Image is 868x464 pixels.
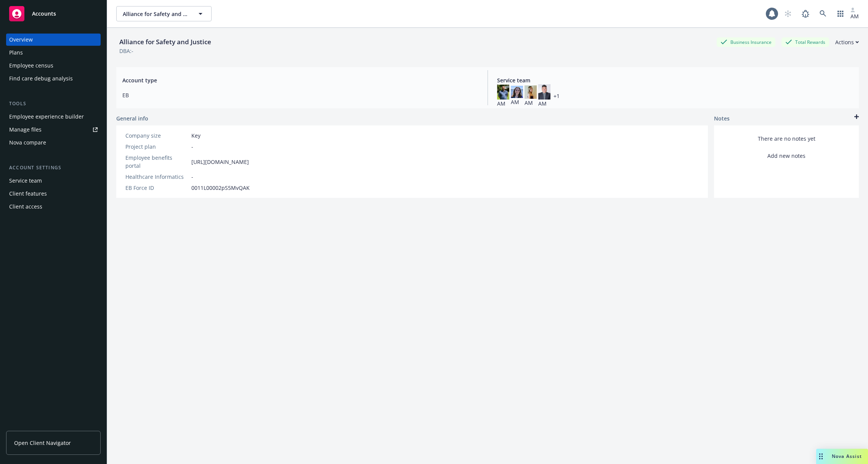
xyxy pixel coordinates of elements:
a: Plans [6,47,101,59]
span: General info [116,114,148,122]
div: Plans [9,47,23,59]
span: Service team [497,76,853,84]
a: Client access [6,201,101,213]
a: Employee experience builder [6,111,101,123]
a: Nova compare [6,136,101,149]
span: Accounts [32,11,56,17]
a: Employee census [6,59,101,72]
span: Key [191,132,201,140]
span: EB [122,91,478,99]
div: Total Rewards [781,37,829,47]
div: Employee benefits portal [125,154,188,170]
div: AM [850,12,859,20]
div: Find care debug analysis [9,72,73,85]
div: Alliance for Safety and Justice [116,37,214,47]
div: Overview [9,34,33,46]
span: Notes [714,114,730,122]
div: Project plan [125,143,188,151]
div: Drag to move [816,449,826,464]
a: Report a Bug [798,6,813,21]
div: Client access [9,201,42,213]
a: Service team [6,175,101,187]
a: Client features [6,188,101,200]
span: - [191,173,193,181]
img: photo [511,86,523,98]
div: DBA: - [119,47,133,55]
a: [URL][DOMAIN_NAME] [191,158,249,165]
div: Business Insurance [717,37,775,47]
a: Overview [6,34,101,46]
div: Service team [9,175,42,187]
div: AM [538,100,550,108]
div: Tools [6,100,101,108]
div: AM [511,98,523,106]
button: Alliance for Safety and Justice [116,6,212,21]
div: Employee experience builder [9,111,84,123]
a: Find care debug analysis [6,72,101,85]
a: +1 [554,92,560,100]
a: add [854,114,859,122]
a: Search [815,6,831,21]
img: photo [525,85,537,99]
span: Alliance for Safety and Justice [123,10,189,18]
button: Nova Assist [816,449,868,464]
span: - [191,143,193,151]
div: Client features [9,188,47,200]
a: Switch app [833,6,848,21]
div: AM [497,100,509,108]
div: Manage files [9,124,42,136]
div: EB Force ID [125,184,188,192]
a: Start snowing [780,6,796,21]
div: Company size [125,132,188,140]
img: photo [497,85,509,100]
a: Manage files [6,124,101,136]
button: Actions [835,38,859,46]
div: AM [525,99,537,107]
span: 0011L00002pS5MvQAK [191,184,250,192]
a: Accounts [6,3,101,24]
span: Nova Assist [832,453,862,459]
a: Add new notes [767,152,805,160]
span: Account type [122,76,478,84]
span: Open Client Navigator [14,439,71,447]
div: Employee census [9,59,53,72]
div: Account settings [6,164,101,172]
img: photo [538,84,550,100]
span: There are no notes yet [758,135,815,143]
div: Nova compare [9,136,46,149]
div: Healthcare Informatics [125,173,188,181]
